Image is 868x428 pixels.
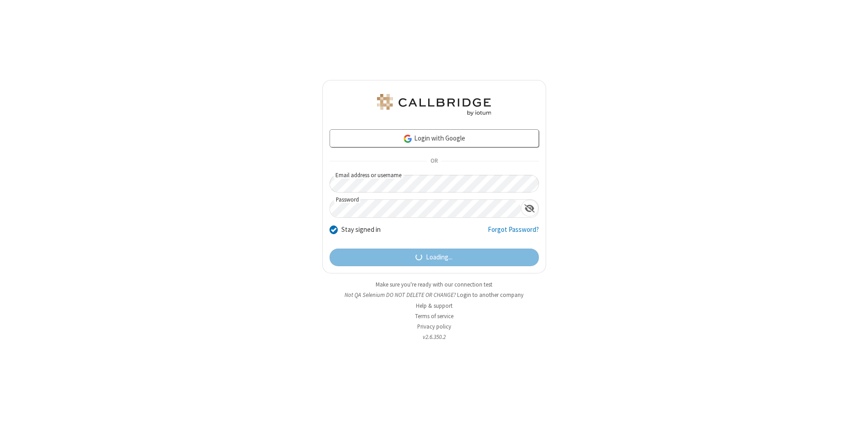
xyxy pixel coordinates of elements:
img: google-icon.png [403,134,413,144]
a: Forgot Password? [488,225,539,242]
a: Login with Google [330,129,539,147]
a: Help & support [416,302,453,310]
span: Loading... [426,252,453,263]
input: Email address or username [330,175,539,193]
span: OR [427,155,441,168]
a: Make sure you're ready with our connection test [376,281,492,288]
li: v2.6.350.2 [322,333,546,341]
a: Terms of service [415,312,453,320]
a: Privacy policy [417,323,451,330]
input: Password [330,200,521,217]
label: Stay signed in [341,225,381,235]
img: QA Selenium DO NOT DELETE OR CHANGE [375,94,493,116]
button: Login to another company [457,291,524,299]
div: Show password [521,200,538,216]
li: Not QA Selenium DO NOT DELETE OR CHANGE? [322,291,546,299]
button: Loading... [330,249,539,267]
